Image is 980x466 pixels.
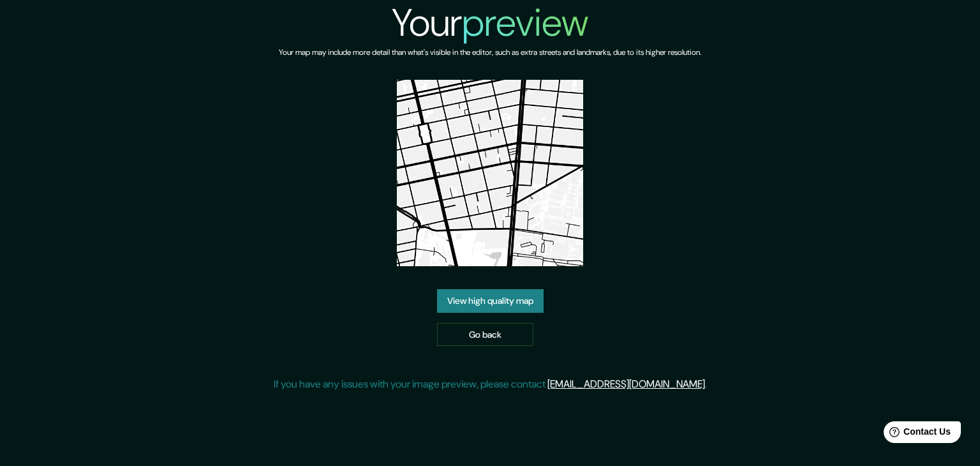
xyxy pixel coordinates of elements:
[437,323,533,347] a: Go back
[547,377,705,391] a: [EMAIL_ADDRESS][DOMAIN_NAME]
[866,416,966,452] iframe: Help widget launcher
[437,289,544,313] a: View high quality map
[397,80,583,266] img: created-map-preview
[274,377,707,392] p: If you have any issues with your image preview, please contact .
[279,46,701,59] h6: Your map may include more detail than what's visible in the editor, such as extra streets and lan...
